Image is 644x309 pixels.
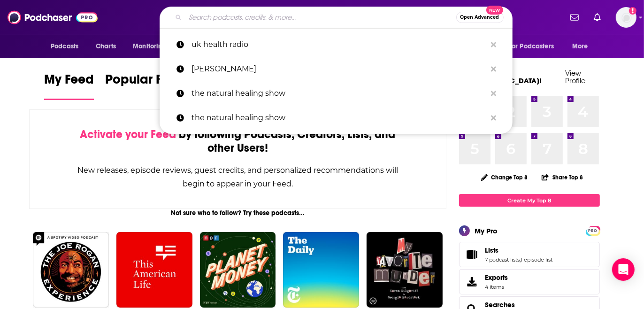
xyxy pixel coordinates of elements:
[616,7,636,28] button: Show profile menu
[616,7,636,28] span: Logged in as BogaardsPR
[96,40,116,53] span: Charts
[521,256,552,263] a: 1 episode list
[485,256,520,263] a: 7 podcast lists
[485,301,515,309] a: Searches
[485,246,498,255] span: Lists
[456,12,504,23] button: Open AdvancedNew
[460,15,499,20] span: Open Advanced
[192,81,486,106] p: the natural healing show
[572,40,588,53] span: More
[565,69,585,85] a: View Profile
[587,227,598,234] a: PRO
[51,40,78,53] span: Podcasts
[160,81,513,106] a: the natural healing show
[459,269,600,294] a: Exports
[29,209,446,217] div: Not sure who to follow? Try these podcasts...
[44,71,94,100] a: My Feed
[567,9,583,25] a: Show notifications dropdown
[503,38,567,55] button: open menu
[509,40,554,53] span: For Podcasters
[192,57,486,81] p: catherine carrigan
[475,226,498,235] div: My Pro
[44,38,91,55] button: open menu
[126,38,178,55] button: open menu
[192,106,486,130] p: the natural healing show
[485,284,508,290] span: 4 items
[90,38,122,55] a: Charts
[459,242,600,267] span: Lists
[160,7,513,28] div: Search podcasts, credits, & more...
[185,10,456,25] input: Search podcasts, credits, & more...
[105,71,185,93] span: Popular Feed
[160,32,513,57] a: uk health radio
[283,232,359,308] img: The Daily
[485,246,552,255] a: Lists
[566,38,600,55] button: open menu
[462,248,481,261] a: Lists
[486,6,503,15] span: New
[105,71,185,100] a: Popular Feed
[160,106,513,130] a: the natural healing show
[77,163,399,191] div: New releases, episode reviews, guest credits, and personalized recommendations will begin to appe...
[462,275,481,288] span: Exports
[485,273,508,282] span: Exports
[192,32,486,57] p: uk health radio
[77,128,399,155] div: by following Podcasts, Creators, Lists, and other Users!
[616,7,636,28] img: User Profile
[367,232,443,308] img: My Favorite Murder with Karen Kilgariff and Georgia Hardstark
[475,171,534,183] button: Change Top 8
[80,127,176,141] span: Activate your Feed
[116,232,192,308] img: This American Life
[541,168,583,186] button: Share Top 8
[44,71,94,93] span: My Feed
[33,232,109,308] img: The Joe Rogan Experience
[587,227,598,234] span: PRO
[459,194,600,207] a: Create My Top 8
[8,8,98,26] img: Podchaser - Follow, Share and Rate Podcasts
[520,256,521,263] span: ,
[612,258,635,281] div: Open Intercom Messenger
[200,232,276,308] img: Planet Money
[629,7,636,15] svg: Add a profile image
[590,9,605,25] a: Show notifications dropdown
[133,40,166,53] span: Monitoring
[160,57,513,81] a: [PERSON_NAME]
